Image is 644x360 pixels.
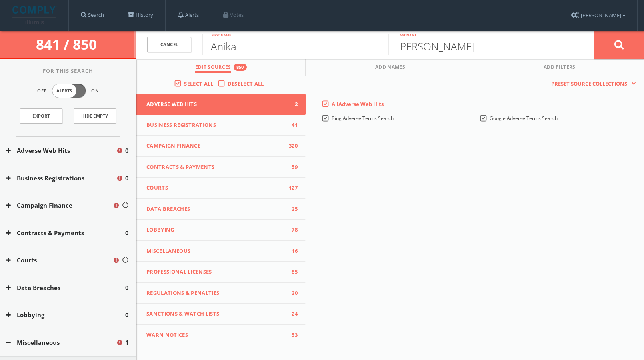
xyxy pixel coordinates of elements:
span: 24 [286,310,298,318]
span: Add Names [375,64,405,73]
span: 25 [286,205,298,213]
button: Preset Source Collections [547,80,636,88]
span: Professional Licenses [146,268,286,276]
span: Business Registrations [146,121,286,129]
button: Add Names [306,59,475,76]
button: Courts [6,256,112,265]
button: Regulations & Penalties20 [136,283,306,304]
button: Miscellaneous [6,338,116,347]
div: 850 [234,64,247,71]
span: 1 [125,338,129,347]
button: Campaign Finance320 [136,136,306,157]
span: 16 [286,247,298,255]
span: 127 [286,184,298,192]
span: For This Search [37,67,99,75]
button: Data Breaches [6,283,125,292]
span: 841 / 850 [36,35,100,54]
span: 320 [286,142,298,150]
button: Data Breaches25 [136,199,306,220]
button: Campaign Finance [6,201,112,210]
button: Contracts & Payments59 [136,157,306,178]
span: Adverse Web Hits [146,100,286,108]
span: WARN Notices [146,331,286,339]
button: Add Filters [475,59,644,76]
span: Select All [184,80,213,87]
span: 0 [125,283,129,292]
span: 0 [125,174,129,183]
span: 0 [125,228,129,238]
span: Campaign Finance [146,142,286,150]
span: Regulations & Penalties [146,289,286,297]
button: WARN Notices53 [136,325,306,346]
span: Lobbying [146,226,286,234]
span: Contracts & Payments [146,163,286,171]
button: Hide Empty [74,108,116,124]
button: Lobbying78 [136,220,306,241]
span: 41 [286,121,298,129]
span: 20 [286,289,298,297]
button: Adverse Web Hits [6,146,116,155]
span: Off [37,88,47,94]
span: Deselect All [228,80,264,87]
span: Google Adverse Terms Search [490,115,558,122]
span: Sanctions & Watch Lists [146,310,286,318]
span: 59 [286,163,298,171]
button: Lobbying [6,310,125,320]
img: illumis [12,6,57,24]
span: Edit Sources [195,64,231,73]
button: Business Registrations41 [136,115,306,136]
span: Miscellaneous [146,247,286,255]
span: Data Breaches [146,205,286,213]
button: Contracts & Payments [6,228,125,238]
span: 0 [125,310,129,320]
span: All Adverse Web Hits [332,100,384,108]
button: Sanctions & Watch Lists24 [136,304,306,325]
a: Export [20,108,62,124]
span: Add Filters [544,64,576,73]
a: Cancel [147,37,191,52]
button: Miscellaneous16 [136,241,306,262]
button: Edit Sources850 [136,59,306,76]
span: 0 [125,146,129,155]
span: On [91,88,99,94]
span: Preset Source Collections [547,80,631,88]
button: Adverse Web Hits2 [136,94,306,115]
span: 85 [286,268,298,276]
button: Professional Licenses85 [136,262,306,283]
button: Courts127 [136,178,306,199]
span: 78 [286,226,298,234]
span: 53 [286,331,298,339]
span: 2 [286,100,298,108]
button: Business Registrations [6,174,116,183]
span: Courts [146,184,286,192]
span: Bing Adverse Terms Search [332,115,394,122]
